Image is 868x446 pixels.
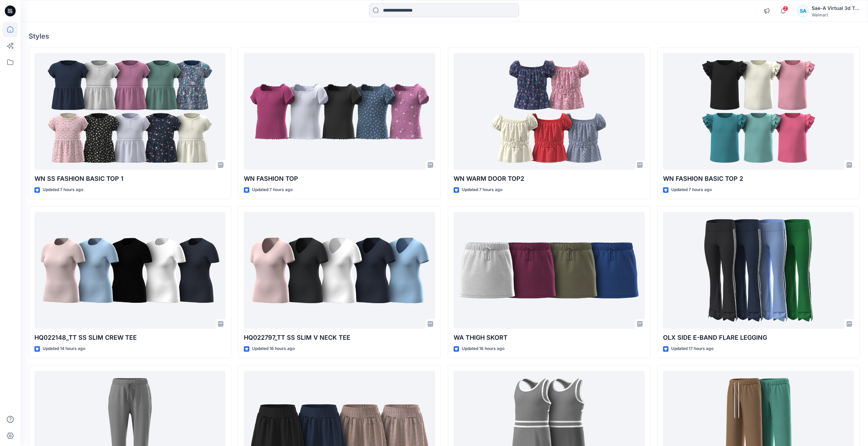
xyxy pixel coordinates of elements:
p: Updated 7 hours ago [462,186,502,193]
p: WN FASHION TOP [244,174,435,184]
p: WN SS FASHION BASIC TOP 1 [34,174,225,184]
div: SA [797,5,809,17]
p: Updated 17 hours ago [671,345,713,352]
a: WA THIGH SKORT [454,212,645,329]
a: WN SS FASHION BASIC TOP 1 [34,53,225,170]
a: WN FASHION BASIC TOP 2 [663,53,854,170]
p: Updated 14 hours ago [43,345,85,352]
a: OLX SIDE E-BAND FLARE LEGGING [663,212,854,329]
p: HQ022797_TT SS SLIM V NECK TEE [244,333,435,342]
h4: Styles [29,32,860,40]
a: HQ022148_TT SS SLIM CREW TEE [34,212,225,329]
p: OLX SIDE E-BAND FLARE LEGGING [663,333,854,342]
p: Updated 7 hours ago [671,186,712,193]
p: WA THIGH SKORT [454,333,645,342]
p: Updated 16 hours ago [462,345,504,352]
span: 2 [783,6,788,11]
a: WN WARM DOOR TOP2 [454,53,645,170]
p: Updated 7 hours ago [43,186,83,193]
a: WN FASHION TOP [244,53,435,170]
p: HQ022148_TT SS SLIM CREW TEE [34,333,225,342]
p: WN FASHION BASIC TOP 2 [663,174,854,184]
div: Sae-A Virtual 3d Team [812,4,859,12]
a: HQ022797_TT SS SLIM V NECK TEE [244,212,435,329]
p: WN WARM DOOR TOP2 [454,174,645,184]
div: Walmart [812,12,859,17]
p: Updated 16 hours ago [252,345,295,352]
p: Updated 7 hours ago [252,186,293,193]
